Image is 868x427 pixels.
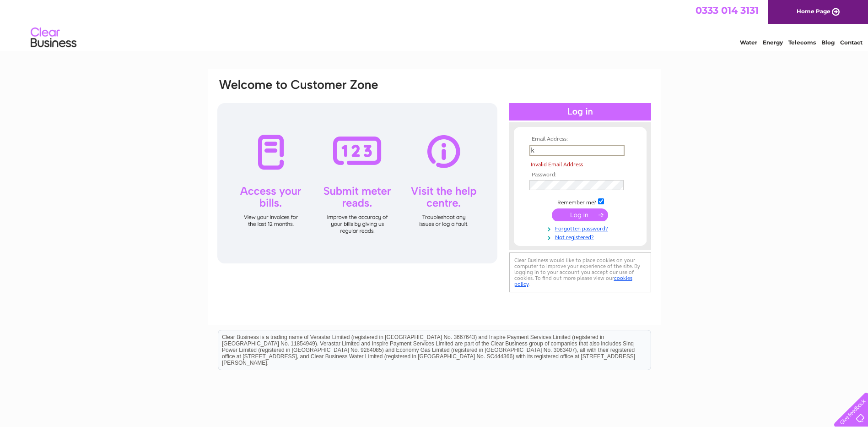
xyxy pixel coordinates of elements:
a: Blog [821,39,835,46]
th: Email Address: [527,136,633,142]
a: Energy [763,39,783,46]
a: Forgotten password? [529,224,633,232]
span: Invalid Email Address [531,161,583,168]
a: 0333 014 3131 [695,5,759,16]
div: Clear Business would like to place cookies on your computer to improve your experience of the sit... [509,252,651,292]
a: Contact [840,39,863,46]
a: Water [740,39,757,46]
th: Password: [527,172,633,178]
img: logo.png [30,24,77,52]
a: Telecoms [788,39,816,46]
div: Clear Business is a trading name of Verastar Limited (registered in [GEOGRAPHIC_DATA] No. 3667643... [218,5,651,44]
input: Submit [552,208,608,221]
a: cookies policy [514,275,632,287]
td: Remember me? [527,197,633,206]
a: Not registered? [529,232,633,241]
